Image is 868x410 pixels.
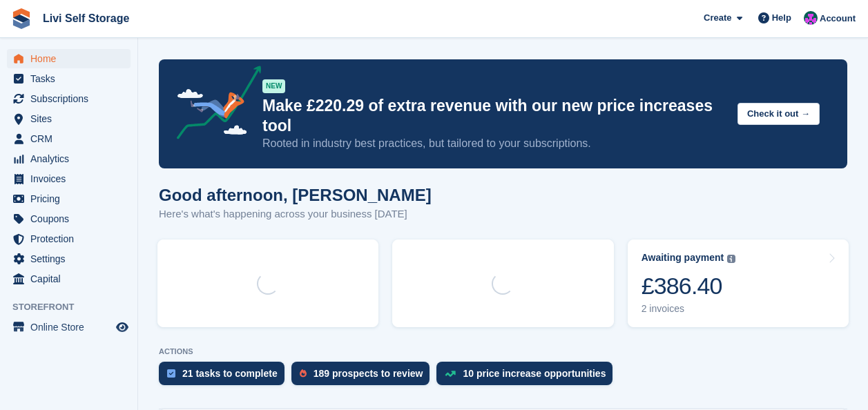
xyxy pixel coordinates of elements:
[30,318,113,337] span: Online Store
[7,318,131,337] a: menu
[642,272,736,300] div: £386.40
[445,371,456,377] img: price_increase_opportunities-93ffe204e8149a01c8c9dc8f82e8f89637d9d84a8eef4429ea346261dce0b2c0.svg
[7,269,131,289] a: menu
[463,368,606,379] div: 10 price increase opportunities
[30,109,113,128] span: Sites
[30,209,113,228] span: Coupons
[314,368,423,379] div: 189 prospects to review
[642,252,724,264] div: Awaiting payment
[7,49,131,68] a: menu
[820,12,856,26] span: Account
[291,362,437,392] a: 189 prospects to review
[30,189,113,208] span: Pricing
[30,249,113,269] span: Settings
[7,189,131,208] a: menu
[30,229,113,248] span: Protection
[11,8,32,29] img: stora-icon-8386f47178a22dfd0bd8f6a31ec36ba5ce8667c1dd55bd0f319d3a0aa187defe.svg
[30,129,113,148] span: CRM
[37,7,135,30] a: Livi Self Storage
[704,11,731,25] span: Create
[30,149,113,168] span: Analytics
[642,303,736,315] div: 2 invoices
[7,249,131,269] a: menu
[182,368,278,379] div: 21 tasks to complete
[159,206,432,222] p: Here's what's happening across your business [DATE]
[159,186,432,204] h1: Good afternoon, [PERSON_NAME]
[262,96,726,136] p: Make £220.29 of extra revenue with our new price increases tool
[30,49,113,68] span: Home
[737,103,820,126] button: Check it out →
[772,11,791,25] span: Help
[159,362,291,392] a: 21 tasks to complete
[114,319,131,335] a: Preview store
[436,362,619,392] a: 10 price increase opportunities
[7,109,131,128] a: menu
[7,209,131,228] a: menu
[7,129,131,148] a: menu
[30,269,113,289] span: Capital
[7,169,131,188] a: menu
[628,240,849,327] a: Awaiting payment £386.40 2 invoices
[12,300,137,314] span: Storefront
[262,136,726,151] p: Rooted in industry best practices, but tailored to your subscriptions.
[7,89,131,108] a: menu
[30,69,113,88] span: Tasks
[262,79,285,93] div: NEW
[7,69,131,88] a: menu
[30,169,113,188] span: Invoices
[167,369,175,378] img: task-75834270c22a3079a89374b754ae025e5fb1db73e45f91037f5363f120a921f8.svg
[165,66,262,144] img: price-adjustments-announcement-icon-8257ccfd72463d97f412b2fc003d46551f7dbcb40ab6d574587a9cd5c0d94...
[30,89,113,108] span: Subscriptions
[159,347,847,356] p: ACTIONS
[300,369,307,378] img: prospect-51fa495bee0391a8d652442698ab0144808aea92771e9ea1ae160a38d050c398.svg
[7,229,131,248] a: menu
[727,255,735,263] img: icon-info-grey-7440780725fd019a000dd9b08b2336e03edf1995a4989e88bcd33f0948082b44.svg
[7,149,131,168] a: menu
[804,11,818,25] img: Graham Cameron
